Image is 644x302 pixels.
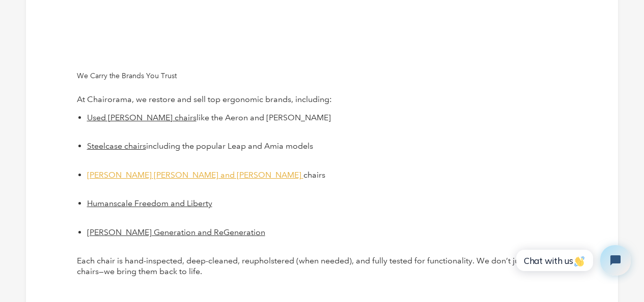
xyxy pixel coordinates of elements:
span: including the popular Leap and Amia models [146,141,313,151]
span: We Carry the Brands You Trust [77,71,177,80]
a: [PERSON_NAME] Generation and ReGeneration [87,227,265,237]
span: At Chairorama, we restore and sell top ergonomic brands, including: [77,94,332,104]
span: chairs [303,170,325,180]
span: [PERSON_NAME] [PERSON_NAME] and [PERSON_NAME] [87,170,301,180]
a: Used [PERSON_NAME] chairs [87,113,197,122]
span: Each chair is hand-inspected, deep-cleaned, reupholstered (when needed), and fully tested for fun... [77,256,559,276]
a: Humanscale Freedom and Liberty [87,198,212,208]
iframe: Tidio Chat [505,237,639,284]
span: like the Aeron and [PERSON_NAME] [197,113,331,122]
a: [PERSON_NAME] [PERSON_NAME] and [PERSON_NAME] [87,170,303,180]
a: Steelcase chairs [87,141,146,151]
